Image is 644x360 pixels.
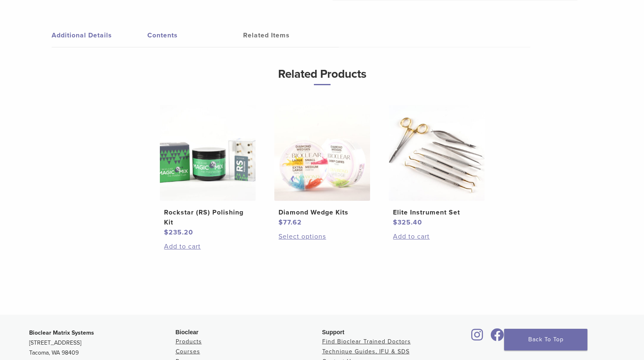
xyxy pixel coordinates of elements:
[271,105,373,227] a: Diamond Wedge KitsDiamond Wedge Kits $77.62
[278,232,365,242] a: Select options for “Diamond Wedge Kits”
[164,242,251,252] a: Add to cart: “Rockstar (RS) Polishing Kit”
[176,338,202,345] a: Products
[278,207,365,217] h2: Diamond Wedge Kits
[99,64,545,85] h3: Related Products
[164,228,193,237] bdi: 235.20
[469,333,486,342] a: Bioclear
[176,329,199,335] span: Bioclear
[393,218,422,227] bdi: 325.40
[278,218,283,227] span: $
[157,105,259,237] a: Rockstar (RS) Polishing KitRockstar (RS) Polishing Kit $235.20
[164,228,169,237] span: $
[322,348,410,355] a: Technique Guides, IFU & SDS
[389,105,485,201] img: Elite Instrument Set
[274,105,370,201] img: Diamond Wedge Kits
[504,329,587,350] a: Back To Top
[322,329,345,335] span: Support
[322,338,411,345] a: Find Bioclear Trained Doctors
[52,24,147,47] a: Additional Details
[147,24,243,47] a: Contents
[278,218,302,227] bdi: 77.62
[243,24,339,47] a: Related Items
[393,232,480,242] a: Add to cart: “Elite Instrument Set”
[393,207,480,217] h2: Elite Instrument Set
[393,218,398,227] span: $
[29,329,94,336] strong: Bioclear Matrix Systems
[164,207,251,227] h2: Rockstar (RS) Polishing Kit
[160,105,256,201] img: Rockstar (RS) Polishing Kit
[176,348,200,355] a: Courses
[488,333,507,342] a: Bioclear
[385,105,487,227] a: Elite Instrument SetElite Instrument Set $325.40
